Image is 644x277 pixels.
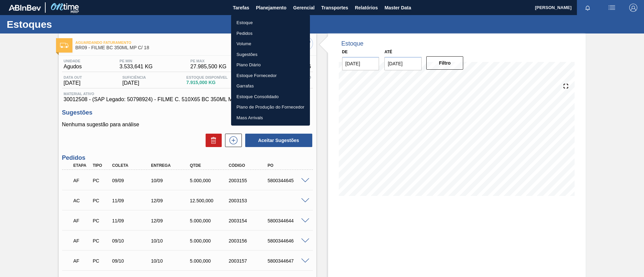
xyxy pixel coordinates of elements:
[231,70,310,81] a: Estoque Fornecedor
[231,113,310,123] a: Mass Arrivals
[231,28,310,39] a: Pedidos
[231,39,310,49] a: Volume
[231,49,310,60] a: Sugestões
[231,60,310,70] a: Plano Diário
[231,81,310,91] a: Garrafas
[231,91,310,102] a: Estoque Consolidado
[231,102,310,113] a: Plano de Produção do Fornecedor
[231,17,310,28] a: Estoque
